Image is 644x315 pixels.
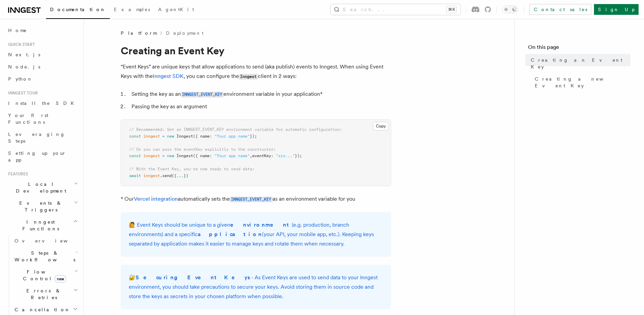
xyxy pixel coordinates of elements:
span: // With the Event Key, you're now ready to send data: [129,167,255,171]
strong: application [198,231,262,237]
button: Steps & Workflows [12,247,79,266]
span: Node.js [8,64,40,69]
h1: Creating an Event Key [121,45,391,57]
p: “Event Keys” are unique keys that allow applications to send (aka publish) events to Inngest. Whe... [121,62,391,81]
span: ({ name [193,153,210,158]
span: Overview [15,238,84,244]
span: = [162,153,165,158]
span: : [210,134,212,139]
a: Examples [110,2,154,18]
code: INNGEST_EVENT_KEY [230,197,272,202]
span: "Your app name" [214,134,250,139]
a: Python [5,73,79,85]
span: "xyz..." [276,153,295,158]
span: ({ name [193,134,210,139]
a: Sign Up [594,4,639,15]
span: Inngest [176,134,193,139]
button: Local Development [5,178,79,197]
span: .send [160,173,172,178]
span: Cancellation [12,306,70,313]
a: AgentKit [154,2,198,18]
span: Inngest [176,153,193,158]
span: , [250,153,252,158]
p: 🙋 Event Keys should be unique to a given (e.g. production, branch environments) and a specific (y... [129,220,383,249]
a: Overview [12,235,79,247]
li: Passing the key as an argument [129,102,391,111]
span: ... [176,173,184,178]
span: // Recommended: Set an INNGEST_EVENT_KEY environment variable for automatic configuration: [129,127,342,132]
span: : [271,153,273,158]
span: Errors & Retries [12,287,73,301]
a: Leveraging Steps [5,128,79,147]
li: Setting the key as an environment variable in your application* [129,89,391,99]
span: Setting up your app [8,150,66,163]
code: Inngest [239,74,258,80]
span: Leveraging Steps [8,132,65,144]
span: const [129,153,141,158]
span: Python [8,76,33,82]
span: eventKey [252,153,271,158]
h4: On this page [528,43,630,54]
a: Home [5,24,79,36]
p: 🔐 - As Event Keys are used to send data to your Inngest environment, you should take precautions ... [129,273,383,301]
span: AgentKit [158,7,194,12]
a: Install the SDK [5,97,79,109]
a: Inngest SDK [153,73,184,79]
a: Creating an Event Key [528,54,630,73]
button: Toggle dark mode [502,5,518,13]
p: * Our automatically sets the as an environment variable for you [121,194,391,204]
span: Steps & Workflows [12,250,75,263]
span: Your first Functions [8,113,48,125]
code: INNGEST_EVENT_KEY [181,92,223,97]
a: Contact sales [529,4,591,15]
span: }); [295,153,302,158]
button: Search...⌘K [331,4,460,15]
a: INNGEST_EVENT_KEY [230,196,272,202]
button: Copy [373,122,389,131]
span: Creating an Event Key [531,57,630,70]
span: new [167,153,174,158]
span: new [55,275,66,283]
span: Local Development [5,181,74,194]
span: ({ [172,173,176,178]
span: const [129,134,141,139]
span: : [210,153,212,158]
a: Vercel integration [134,196,178,202]
a: Creating a new Event Key [532,73,630,92]
span: inngest [143,134,160,139]
span: inngest [143,173,160,178]
button: Inngest Functions [5,216,79,235]
button: Errors & Retries [12,285,79,304]
span: Next.js [8,52,40,57]
a: Node.js [5,61,79,73]
button: Flow Controlnew [12,266,79,285]
span: Features [5,171,28,177]
strong: environment [230,222,292,228]
a: Setting up your app [5,147,79,166]
a: Your first Functions [5,109,79,128]
a: INNGEST_EVENT_KEY [181,91,223,97]
span: new [167,134,174,139]
strong: Securing Event Keys [136,274,251,281]
span: Quick start [5,42,35,47]
span: inngest [143,153,160,158]
a: Documentation [46,2,110,19]
button: Events & Triggers [5,197,79,216]
span: // Or you can pass the eventKey explicitly to the constructor: [129,147,276,152]
span: = [162,134,165,139]
span: "Your app name" [214,153,250,158]
span: Home [8,27,27,34]
span: Flow Control [12,268,74,282]
a: Deployment [166,30,204,36]
kbd: ⌘K [447,6,456,13]
span: Examples [114,7,150,12]
span: Documentation [50,7,106,12]
span: Platform [121,30,157,36]
span: }) [184,173,188,178]
span: Inngest Functions [5,219,73,232]
span: Events & Triggers [5,200,74,213]
span: Install the SDK [8,101,78,106]
span: Inngest tour [5,90,38,96]
span: Creating a new Event Key [535,76,630,89]
a: Next.js [5,49,79,61]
